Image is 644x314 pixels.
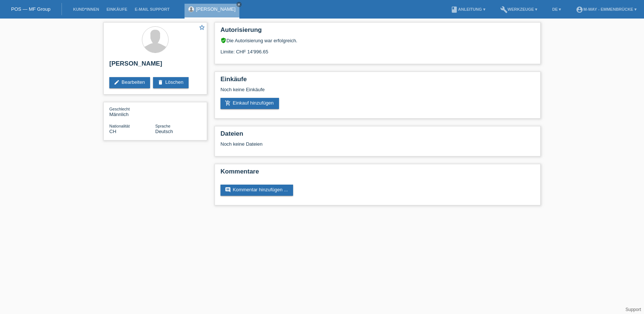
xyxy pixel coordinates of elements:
[157,79,163,85] i: delete
[497,7,541,11] a: buildWerkzeuge ▾
[220,168,535,179] h2: Kommentare
[109,129,116,134] span: Schweiz
[625,307,641,312] a: Support
[199,24,205,31] i: star_border
[225,100,231,106] i: add_shopping_cart
[220,43,535,54] div: Limite: CHF 14'996.65
[109,124,130,128] span: Nationalität
[447,7,489,11] a: bookAnleitung ▾
[220,37,535,43] div: Die Autorisierung war erfolgreich.
[237,3,241,6] i: close
[11,6,50,12] a: POS — MF Group
[451,6,458,13] i: book
[220,76,535,87] h2: Einkäufe
[196,6,236,12] a: [PERSON_NAME]
[199,24,205,32] a: star_border
[225,187,231,193] i: comment
[220,87,535,98] div: Noch keine Einkäufe
[155,129,173,134] span: Deutsch
[131,7,173,11] a: E-Mail Support
[114,79,120,85] i: edit
[220,26,535,37] h2: Autorisierung
[109,107,130,111] span: Geschlecht
[548,7,565,11] a: DE ▾
[220,37,226,43] i: verified_user
[109,106,155,117] div: Männlich
[220,98,279,109] a: add_shopping_cartEinkauf hinzufügen
[236,2,242,7] a: close
[500,6,508,13] i: build
[220,141,447,147] div: Noch keine Dateien
[576,6,583,13] i: account_circle
[220,130,535,141] h2: Dateien
[153,77,189,88] a: deleteLöschen
[109,60,201,71] h2: [PERSON_NAME]
[109,77,150,88] a: editBearbeiten
[103,7,131,11] a: Einkäufe
[220,185,293,196] a: commentKommentar hinzufügen ...
[69,7,103,11] a: Kund*innen
[572,7,640,11] a: account_circlem-way - Emmenbrücke ▾
[155,124,170,128] span: Sprache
